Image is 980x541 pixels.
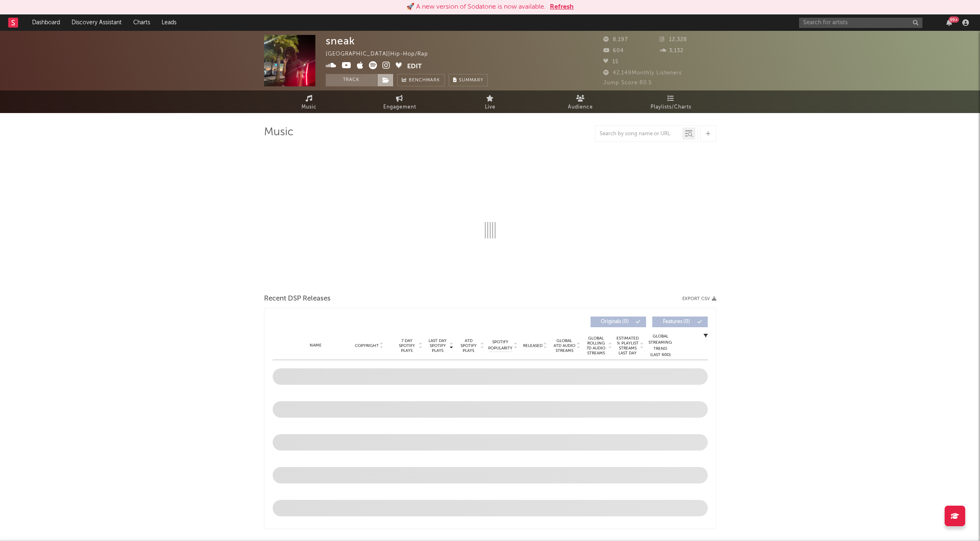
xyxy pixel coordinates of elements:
[289,342,343,349] div: Name
[326,49,438,59] div: [GEOGRAPHIC_DATA] | Hip-Hop/Rap
[326,74,377,86] button: Track
[407,61,422,72] button: Edit
[603,37,628,42] span: 8,197
[523,343,542,348] span: Released
[354,90,445,113] a: Engagement
[595,131,682,137] input: Search by song name or URL
[383,102,416,112] span: Engagement
[355,343,379,348] span: Copyright
[585,336,607,356] span: Global Rolling 7D Audio Streams
[488,339,512,351] span: Spotify Popularity
[596,319,634,324] span: Originals ( 0 )
[264,90,354,113] a: Music
[946,19,952,26] button: 99+
[301,102,317,112] span: Music
[26,14,66,31] a: Dashboard
[156,14,182,31] a: Leads
[591,317,646,327] button: Originals(0)
[603,80,652,86] span: Jump Score: 80.5
[626,90,716,113] a: Playlists/Charts
[652,317,708,327] button: Features(0)
[682,296,716,301] button: Export CSV
[535,90,626,113] a: Audience
[799,18,922,28] input: Search for artists
[66,14,127,31] a: Discovery Assistant
[485,102,496,112] span: Live
[409,76,440,86] span: Benchmark
[127,14,156,31] a: Charts
[648,333,673,358] div: Global Streaming Trend (Last 60D)
[553,338,576,353] span: Global ATD Audio Streams
[603,70,682,76] span: 42,149 Monthly Listeners
[449,74,488,86] button: Summary
[427,338,449,353] span: Last Day Spotify Plays
[651,102,691,112] span: Playlists/Charts
[603,59,619,65] span: 15
[660,37,687,42] span: 12,328
[264,294,331,304] span: Recent DSP Releases
[396,338,418,353] span: 7 Day Spotify Plays
[397,74,445,86] a: Benchmark
[406,2,546,12] div: 🚀 A new version of Sodatone is now available.
[326,35,355,47] div: sneak
[459,78,483,83] span: Summary
[660,48,683,53] span: 3,132
[550,2,574,12] button: Refresh
[568,102,593,112] span: Audience
[603,48,624,53] span: 604
[616,336,639,356] span: Estimated % Playlist Streams Last Day
[445,90,535,113] a: Live
[949,16,959,23] div: 99 +
[458,338,480,353] span: ATD Spotify Plays
[658,319,695,324] span: Features ( 0 )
